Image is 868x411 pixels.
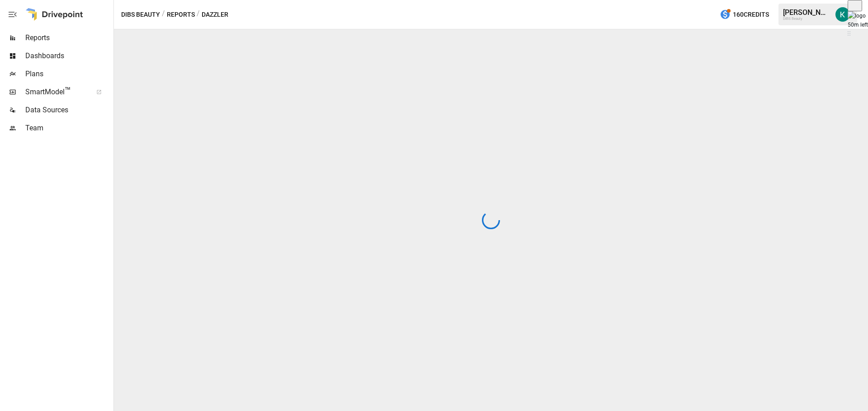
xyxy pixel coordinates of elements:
div: DIBS Beauty [783,17,830,21]
span: Dashboards [25,51,112,61]
span: Data Sources [25,105,112,115]
img: Katherine Rose [835,7,850,22]
span: Plans [25,69,112,79]
button: DIBS Beauty [121,9,160,20]
button: Katherine Rose [830,2,855,27]
img: logo [848,11,866,20]
div: / [197,9,200,20]
span: Reports [25,32,112,43]
span: 160 Credits [733,9,769,20]
span: ™ [65,85,71,97]
div: / [162,9,165,20]
span: Team [25,123,112,134]
button: Reports [167,9,195,20]
div: [PERSON_NAME] [783,8,830,17]
span: SmartModel [25,87,86,97]
div: 50m left [848,20,868,29]
button: 160Credits [716,6,773,23]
